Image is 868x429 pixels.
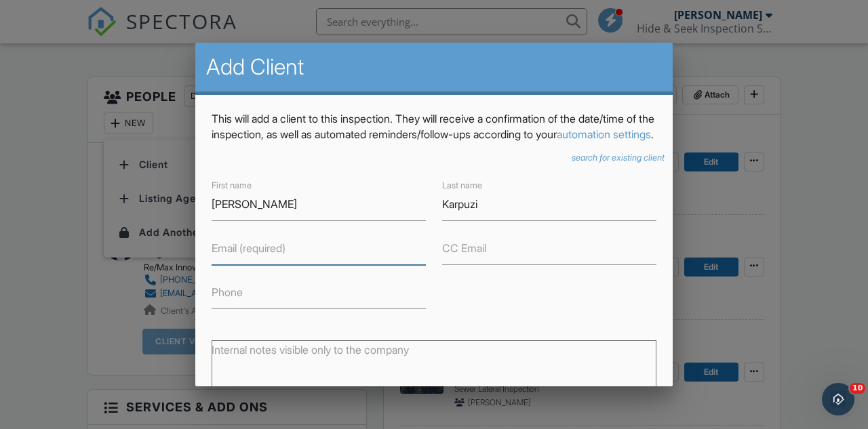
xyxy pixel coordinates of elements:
[442,241,486,256] label: CC Email
[212,285,243,300] label: Phone
[572,152,665,163] a: search for existing client
[822,383,854,415] iframe: Intercom live chat
[212,342,409,357] label: Internal notes visible only to the company
[442,180,482,192] label: Last name
[212,111,656,142] p: This will add a client to this inspection. They will receive a confirmation of the date/time of t...
[212,241,285,256] label: Email (required)
[572,152,665,163] i: search for existing client
[557,127,651,141] a: automation settings
[212,180,252,192] label: First name
[206,54,662,81] h2: Add Client
[850,383,865,394] span: 10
